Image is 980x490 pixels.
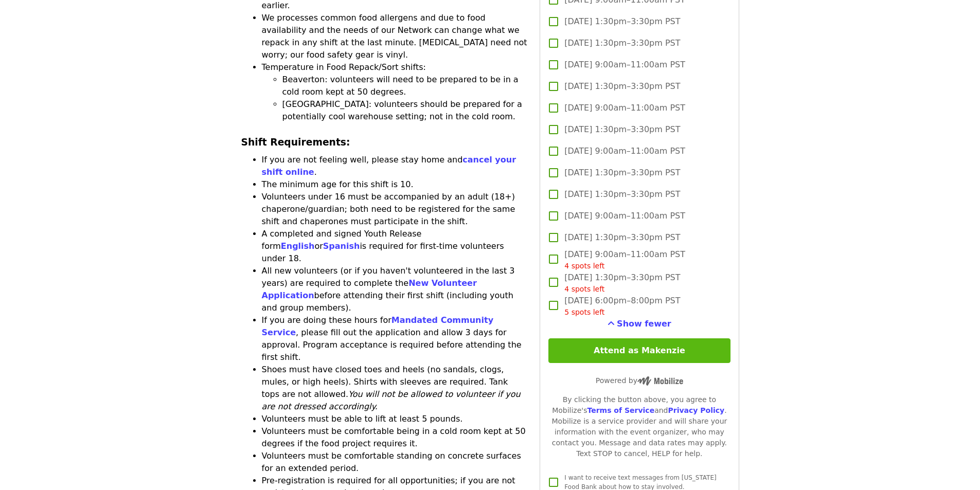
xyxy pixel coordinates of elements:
li: Volunteers must be comfortable being in a cold room kept at 50 degrees if the food project requir... [262,425,528,450]
em: You will not be allowed to volunteer if you are not dressed accordingly. [262,389,521,411]
span: [DATE] 9:00am–11:00am PST [564,248,685,271]
li: If you are doing these hours for , please fill out the application and allow 3 days for approval.... [262,314,528,364]
li: Volunteers must be comfortable standing on concrete surfaces for an extended period. [262,450,528,475]
div: By clicking the button above, you agree to Mobilize's and . Mobilize is a service provider and wi... [548,394,730,459]
span: [DATE] 1:30pm–3:30pm PST [564,167,680,179]
li: Volunteers under 16 must be accompanied by an adult (18+) chaperone/guardian; both need to be reg... [262,191,528,228]
li: A completed and signed Youth Release form or is required for first-time volunteers under 18. [262,228,528,265]
button: Attend as Makenzie [548,338,730,363]
li: Beaverton: volunteers will need to be prepared to be in a cold room kept at 50 degrees. [282,74,528,98]
span: [DATE] 1:30pm–3:30pm PST [564,80,680,93]
li: All new volunteers (or if you haven't volunteered in the last 3 years) are required to complete t... [262,265,528,314]
li: [GEOGRAPHIC_DATA]: volunteers should be prepared for a potentially cool warehouse setting; not in... [282,98,528,123]
span: 4 spots left [564,285,604,293]
a: Privacy Policy [668,406,724,414]
img: Powered by Mobilize [637,376,683,386]
span: [DATE] 1:30pm–3:30pm PST [564,37,680,49]
li: Temperature in Food Repack/Sort shifts: [262,61,528,123]
button: See more timeslots [608,318,671,330]
li: Volunteers must be able to lift at least 5 pounds. [262,413,528,425]
span: [DATE] 6:00pm–8:00pm PST [564,295,680,318]
span: [DATE] 1:30pm–3:30pm PST [564,123,680,136]
li: Shoes must have closed toes and heels (no sandals, clogs, mules, or high heels). Shirts with slee... [262,364,528,413]
span: [DATE] 9:00am–11:00am PST [564,145,685,157]
li: If you are not feeling well, please stay home and . [262,154,528,178]
a: English [281,241,315,251]
li: The minimum age for this shift is 10. [262,178,528,191]
li: We processes common food allergens and due to food availability and the needs of our Network can ... [262,12,528,61]
span: [DATE] 9:00am–11:00am PST [564,102,685,114]
a: Spanish [323,241,360,251]
a: cancel your shift online [262,155,516,177]
strong: Shift Requirements: [241,137,350,148]
span: [DATE] 9:00am–11:00am PST [564,210,685,222]
span: [DATE] 1:30pm–3:30pm PST [564,271,680,295]
span: [DATE] 1:30pm–3:30pm PST [564,231,680,244]
span: [DATE] 9:00am–11:00am PST [564,59,685,71]
span: 4 spots left [564,262,604,270]
span: Show fewer [617,319,671,329]
a: New Volunteer Application [262,278,477,300]
a: Terms of Service [587,406,654,414]
span: [DATE] 1:30pm–3:30pm PST [564,15,680,28]
span: Powered by [596,376,683,385]
span: 5 spots left [564,308,604,316]
a: Mandated Community Service [262,315,494,337]
span: [DATE] 1:30pm–3:30pm PST [564,188,680,201]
